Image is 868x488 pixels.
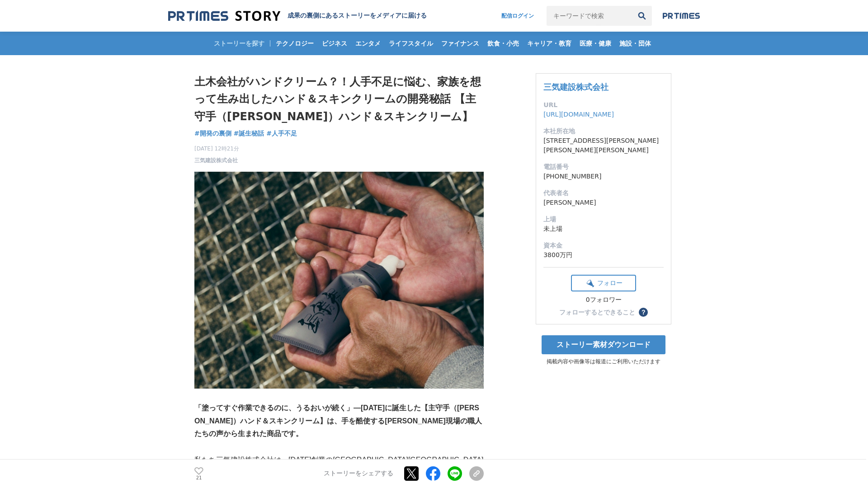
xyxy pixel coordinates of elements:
dt: 上場 [543,215,664,224]
a: ストーリー素材ダウンロード [542,335,665,354]
div: 0フォロワー [571,296,636,304]
a: 三気建設株式会社 [194,156,238,164]
a: #人手不足 [266,129,297,138]
a: 施設・団体 [616,32,655,55]
a: テクノロジー [272,32,317,55]
img: prtimes [663,12,700,19]
dd: [PHONE_NUMBER] [543,172,664,181]
a: ファイナンス [438,32,483,55]
h2: 成果の裏側にあるストーリーをメディアに届ける [288,12,427,20]
dt: 資本金 [543,241,664,250]
input: キーワードで検索 [547,6,632,26]
p: 21 [194,476,203,480]
strong: 「塗ってすぐ作業できるのに、うるおいが続く」—[DATE]に誕生した【主守手（[PERSON_NAME]）ハンド＆スキンクリーム】は、手を酷使する[PERSON_NAME]現場の職人たちの声から... [194,404,482,438]
span: エンタメ [352,39,384,47]
dd: [STREET_ADDRESS][PERSON_NAME][PERSON_NAME][PERSON_NAME] [543,136,664,155]
img: thumbnail_5f5164e0-8924-11f0-a0d0-01e830b113fc.jpg [194,172,484,389]
button: ？ [639,308,648,317]
span: [DATE] 12時21分 [194,145,239,153]
span: ？ [640,309,646,315]
span: #誕生秘話 [234,129,264,137]
a: 三気建設株式会社 [543,82,609,92]
a: キャリア・教育 [524,32,575,55]
h1: 土木会社がハンドクリーム？！人手不足に悩む、家族を想って生み出したハンド＆スキンクリームの開発秘話 【主守手（[PERSON_NAME]）ハンド＆スキンクリーム】 [194,73,484,125]
span: #開発の裏側 [194,129,231,137]
dt: 本社所在地 [543,127,664,136]
a: 成果の裏側にあるストーリーをメディアに届ける 成果の裏側にあるストーリーをメディアに届ける [168,10,427,22]
p: 掲載内容や画像等は報道にご利用いただけます [536,358,671,366]
a: #誕生秘話 [234,129,264,138]
span: テクノロジー [272,39,317,47]
span: #人手不足 [266,129,297,137]
span: 医療・健康 [576,39,615,47]
a: #開発の裏側 [194,129,231,138]
dd: 3800万円 [543,250,664,260]
dd: 未上場 [543,224,664,234]
span: ファイナンス [438,39,483,47]
span: ビジネス [318,39,351,47]
a: 配信ログイン [492,6,543,26]
span: キャリア・教育 [524,39,575,47]
dd: [PERSON_NAME] [543,198,664,207]
div: フォローするとできること [559,309,635,315]
a: [URL][DOMAIN_NAME] [543,111,614,118]
span: 施設・団体 [616,39,655,47]
dt: URL [543,100,664,110]
span: ライフスタイル [385,39,437,47]
a: 医療・健康 [576,32,615,55]
a: 飲食・小売 [484,32,523,55]
button: 検索 [632,6,652,26]
a: ライフスタイル [385,32,437,55]
dt: 代表者名 [543,188,664,198]
button: フォロー [571,275,636,291]
span: 飲食・小売 [484,39,523,47]
img: 成果の裏側にあるストーリーをメディアに届ける [168,10,280,22]
a: エンタメ [352,32,384,55]
dt: 電話番号 [543,162,664,172]
p: ストーリーをシェアする [324,470,393,478]
a: ビジネス [318,32,351,55]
